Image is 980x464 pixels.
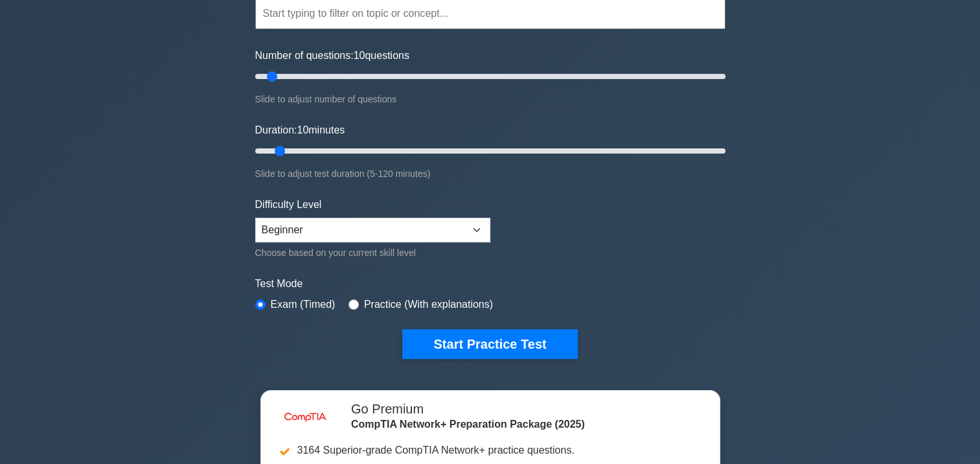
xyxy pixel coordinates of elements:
[255,122,345,138] label: Duration: minutes
[297,124,308,135] span: 10
[255,245,490,261] div: Choose based on your current skill level
[364,297,493,312] label: Practice (With explanations)
[255,48,409,64] label: Number of questions: questions
[354,50,365,61] span: 10
[255,166,725,181] div: Slide to adjust test duration (5-120 minutes)
[271,297,336,312] label: Exam (Timed)
[255,276,725,292] label: Test Mode
[255,91,725,107] div: Slide to adjust number of questions
[402,329,577,359] button: Start Practice Test
[255,197,322,213] label: Difficulty Level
